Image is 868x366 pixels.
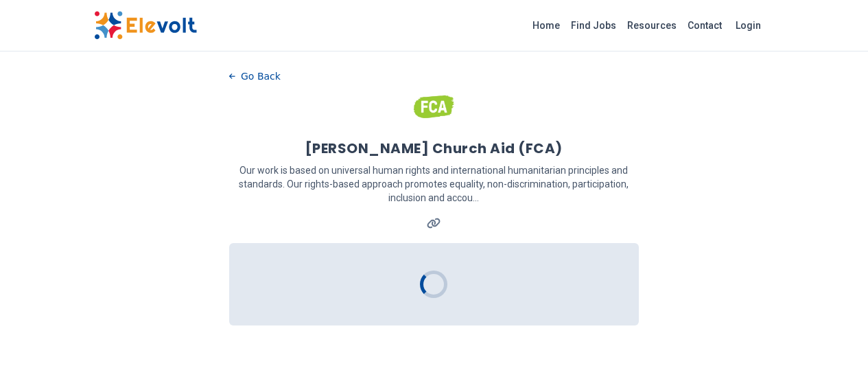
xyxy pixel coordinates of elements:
[527,14,565,36] a: Home
[94,11,197,40] img: Elevolt
[727,12,769,39] a: Login
[414,265,453,304] div: Loading...
[413,87,456,128] img: Finn Church Aid (FCA)
[565,14,622,36] a: Find Jobs
[682,14,727,36] a: Contact
[229,66,281,87] button: Go Back
[622,14,682,36] a: Resources
[305,139,563,158] h1: [PERSON_NAME] Church Aid (FCA)
[229,163,639,205] p: Our work is based on universal human rights and international humanitarian principles and standar...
